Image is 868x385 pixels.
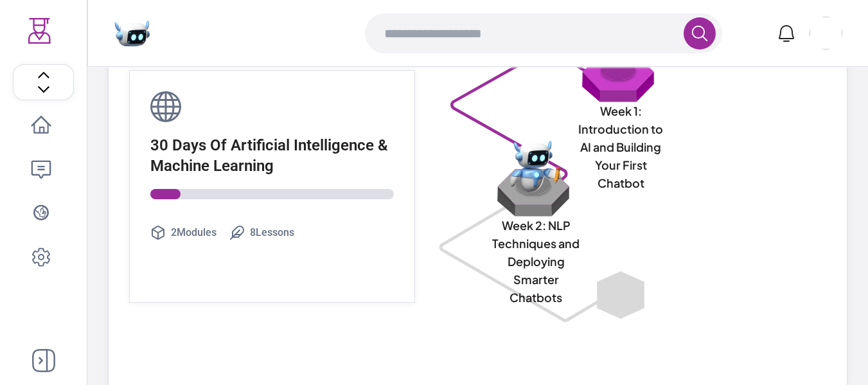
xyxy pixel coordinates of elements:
p: Week 1: Introduction to AI and Building Your First Chatbot [574,102,667,192]
p: Week 2: NLP Techniques and Deploying Smarter Chatbots [490,217,582,307]
span: 8 Lessons [250,225,294,240]
span: 2 Modules [171,225,217,240]
p: 30 Days Of Artificial Intelligence & Machine Learning [150,135,394,176]
img: Hex [495,168,577,217]
img: Hex [580,53,662,102]
img: Logo [27,18,53,44]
